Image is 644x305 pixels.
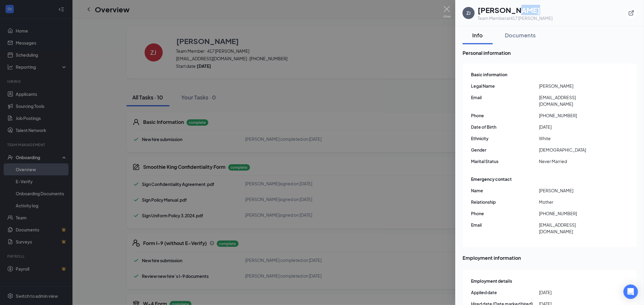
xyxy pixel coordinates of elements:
[471,112,539,119] span: Phone
[471,71,507,78] span: Basic information
[539,146,607,153] span: [DEMOGRAPHIC_DATA]
[471,289,539,296] span: Applied date
[469,31,487,39] div: Info
[471,176,512,182] span: Emergency contact
[471,199,539,205] span: Relationship
[539,199,607,205] span: Mother
[539,94,607,107] span: [EMAIL_ADDRESS][DOMAIN_NAME]
[628,10,634,16] svg: ExternalLink
[539,112,607,119] span: [PHONE_NUMBER]
[478,5,553,15] h1: [PERSON_NAME]
[539,210,607,217] span: [PHONE_NUMBER]
[539,222,607,235] span: [EMAIL_ADDRESS][DOMAIN_NAME]
[626,8,637,18] button: ExternalLink
[463,49,637,57] span: Personal information
[505,31,536,39] div: Documents
[471,94,539,101] span: Email
[623,285,638,299] div: Open Intercom Messenger
[471,146,539,153] span: Gender
[471,135,539,142] span: Ethnicity
[539,135,607,142] span: White
[539,83,607,89] span: [PERSON_NAME]
[471,222,539,228] span: Email
[471,83,539,89] span: Legal Name
[471,278,512,284] span: Employment details
[471,124,539,130] span: Date of Birth
[463,254,637,262] span: Employment information
[539,187,607,194] span: [PERSON_NAME]
[478,15,553,21] div: Team Member at 417 [PERSON_NAME]
[539,289,607,296] span: [DATE]
[471,187,539,194] span: Name
[471,158,539,165] span: Marital Status
[539,124,607,130] span: [DATE]
[539,158,607,165] span: Never Married
[467,10,471,16] div: ZJ
[471,210,539,217] span: Phone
